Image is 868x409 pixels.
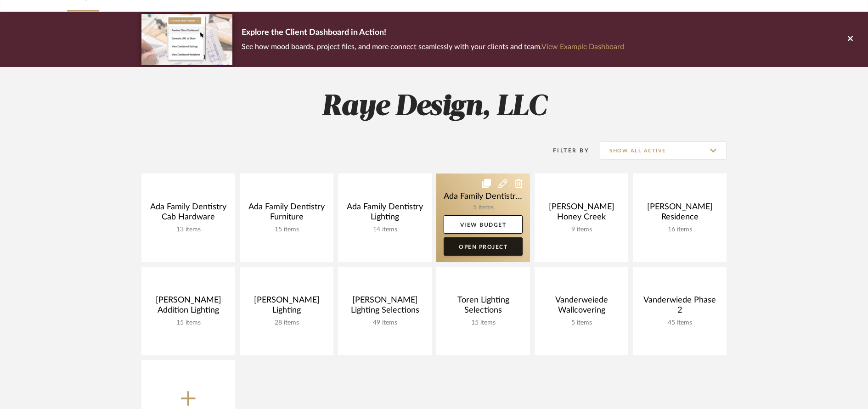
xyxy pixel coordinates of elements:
div: Ada Family Dentistry Lighting [345,202,424,226]
div: Ada Family Dentistry Cab Hardware [149,202,228,226]
div: 28 items [247,319,326,327]
div: Vanderweiede Wallcovering [542,295,621,319]
img: d5d033c5-7b12-40c2-a960-1ecee1989c38.png [141,14,232,65]
div: Ada Family Dentistry Furniture [247,202,326,226]
div: [PERSON_NAME] Residence [640,202,719,226]
p: Explore the Client Dashboard in Action! [242,26,624,40]
div: 15 items [247,226,326,234]
div: 16 items [640,226,719,234]
div: 45 items [640,319,719,327]
a: Open Project [444,237,523,256]
div: 14 items [345,226,424,234]
p: See how mood boards, project files, and more connect seamlessly with your clients and team. [242,40,624,53]
div: Filter By [541,146,589,155]
div: 13 items [149,226,228,234]
a: View Budget [444,215,523,234]
div: 15 items [149,319,228,327]
div: Vanderwiede Phase 2 [640,295,719,319]
div: 49 items [345,319,424,327]
h2: Raye Design, LLC [103,90,765,124]
div: 5 items [542,319,621,327]
div: [PERSON_NAME] Lighting [247,295,326,319]
div: [PERSON_NAME] Honey Creek [542,202,621,226]
div: [PERSON_NAME] Lighting Selections [345,295,424,319]
div: Toren Lighting Selections [444,295,523,319]
div: 15 items [444,319,523,327]
div: [PERSON_NAME] Addition Lighting [149,295,228,319]
a: View Example Dashboard [541,43,624,50]
div: 9 items [542,226,621,234]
